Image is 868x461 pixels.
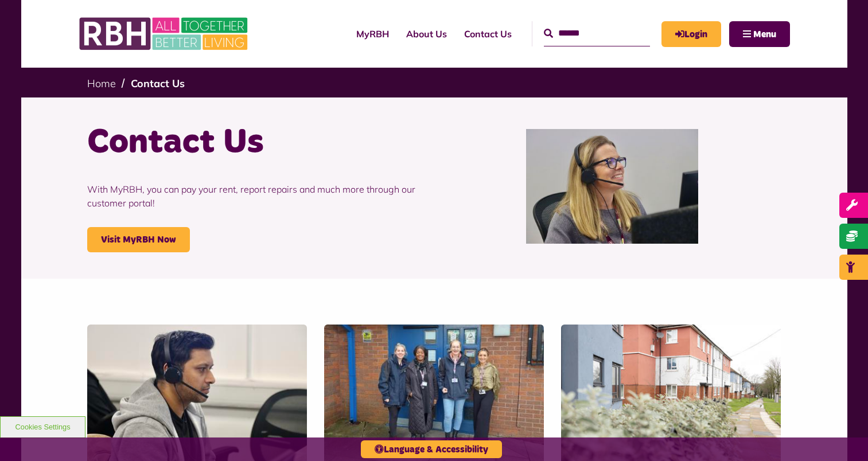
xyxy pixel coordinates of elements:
p: With MyRBH, you can pay your rent, report repairs and much more through our customer portal! [87,165,426,227]
a: Visit MyRBH Now [87,227,190,252]
a: MyRBH [661,21,721,47]
button: Language & Accessibility [361,440,502,458]
img: Contact Centre February 2024 (1) [526,129,698,244]
a: About Us [398,18,456,49]
img: RBH [79,11,251,56]
a: Contact Us [131,77,185,90]
h1: Contact Us [87,120,426,165]
a: MyRBH [348,18,398,49]
span: Menu [753,30,776,39]
a: Home [87,77,116,90]
a: Contact Us [456,18,520,49]
button: Navigation [729,21,790,47]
